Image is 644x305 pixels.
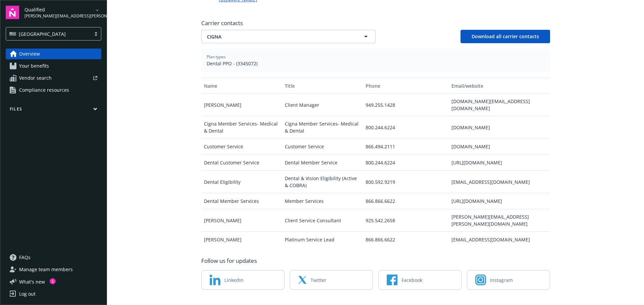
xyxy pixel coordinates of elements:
[311,277,326,284] span: Twitter
[449,155,550,171] div: [URL][DOMAIN_NAME]
[282,155,363,171] div: Dental Member Service
[363,209,449,232] div: 925.542.2658
[401,277,422,284] span: Facebook
[451,82,547,89] div: Email/website
[363,171,449,193] div: 800.592.9219
[19,289,36,299] div: Log out
[201,94,282,116] div: [PERSON_NAME]
[6,252,101,263] a: FAQs
[378,270,462,290] a: Facebook
[6,73,101,83] a: Vendor search
[490,277,513,284] span: Instagram
[50,278,56,284] div: 1
[363,155,449,171] div: 800.244.6224
[201,139,282,155] div: Customer Service
[6,278,56,285] button: What's new1
[201,155,282,171] div: Dental Customer Service
[282,116,363,139] div: Cigna Member Services- Medical & Dental
[290,270,373,290] a: Twitter
[363,193,449,209] div: 866.866.6622
[461,30,550,43] button: Download all carrier contacts
[449,116,550,139] div: [DOMAIN_NAME]
[224,277,244,284] span: LinkedIn
[449,232,550,248] div: [EMAIL_ADDRESS][DOMAIN_NAME]
[363,139,449,155] div: 866.494.2111
[201,232,282,248] div: [PERSON_NAME]
[285,82,360,89] div: Title
[449,193,550,209] div: [URL][DOMAIN_NAME]
[282,232,363,248] div: Platinum Service Lead
[201,171,282,193] div: Dental Eligibility
[201,19,550,27] span: Carrier contacts
[449,94,550,116] div: [DOMAIN_NAME][EMAIL_ADDRESS][DOMAIN_NAME]
[282,171,363,193] div: Dental & Vision Eligibility (Active & COBRA)
[201,257,257,265] span: Follow us for updates
[19,73,52,83] span: Vendor search
[93,6,101,14] a: arrowDropDown
[363,116,449,139] div: 800.244.6224
[19,264,73,275] span: Manage team members
[449,171,550,193] div: [EMAIL_ADDRESS][DOMAIN_NAME]
[363,94,449,116] div: 949.255.1428
[282,209,363,232] div: Client Service Consultant
[449,139,550,155] div: [DOMAIN_NAME]
[6,49,101,59] a: Overview
[19,61,49,71] span: Your benefits
[282,139,363,155] div: Customer Service
[19,49,40,59] span: Overview
[19,278,45,285] span: What ' s new
[6,106,101,115] button: Files
[207,60,545,67] span: Dental PPO - (3345072)
[6,61,101,71] a: Your benefits
[467,270,550,290] a: Instagram
[363,78,449,94] button: Phone
[282,193,363,209] div: Member Services
[6,85,101,95] a: Compliance resources
[201,193,282,209] div: Dental Member Services
[201,116,282,139] div: Cigna Member Services- Medical & Dental
[201,30,376,43] button: CIGNA
[201,78,282,94] button: Name
[24,13,93,19] span: [PERSON_NAME][EMAIL_ADDRESS][PERSON_NAME][DOMAIN_NAME]
[366,82,446,89] div: Phone
[207,33,346,40] span: CIGNA
[472,33,539,40] span: Download all carrier contacts
[207,54,545,60] span: Plan types
[19,85,69,95] span: Compliance resources
[9,30,88,37] span: [GEOGRAPHIC_DATA]
[24,6,101,19] button: Qualified[PERSON_NAME][EMAIL_ADDRESS][PERSON_NAME][DOMAIN_NAME]arrowDropDown
[282,78,363,94] button: Title
[201,270,284,290] a: LinkedIn
[24,6,93,13] span: Qualified
[19,30,66,37] span: [GEOGRAPHIC_DATA]
[6,6,19,19] img: navigator-logo.svg
[449,209,550,232] div: [PERSON_NAME][EMAIL_ADDRESS][PERSON_NAME][DOMAIN_NAME]
[204,82,279,89] div: Name
[363,232,449,248] div: 866.866.6622
[201,209,282,232] div: [PERSON_NAME]
[449,78,550,94] button: Email/website
[282,94,363,116] div: Client Manager
[19,252,31,263] span: FAQs
[6,264,101,275] a: Manage team members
